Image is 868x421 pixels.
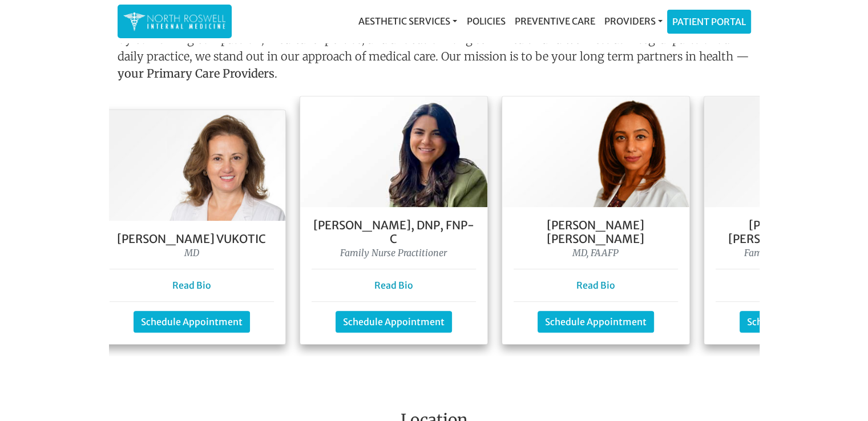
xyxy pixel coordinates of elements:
h5: [PERSON_NAME] Vukotic [110,232,274,246]
i: Family Nurse Practitioner [340,247,447,258]
a: Read Bio [576,280,615,291]
i: Family Nurse Practitioner [744,247,851,258]
strong: your Primary Care Providers [118,66,274,80]
a: Aesthetic Services [354,10,462,33]
a: Schedule Appointment [336,311,452,333]
h5: [PERSON_NAME], DNP, FNP- C [312,218,476,246]
img: North Roswell Internal Medicine [123,10,226,33]
a: Providers [599,10,667,33]
img: Dr. Goga Vukotis [98,110,285,221]
i: MD [184,247,199,258]
a: Schedule Appointment [134,311,250,333]
h5: [PERSON_NAME] [PERSON_NAME] [514,218,678,246]
p: By combining compassion, medical expertise, and a focus on long term health and wellness as integ... [118,31,751,87]
a: Read Bio [172,280,211,291]
a: Read Bio [374,280,413,291]
a: Schedule Appointment [538,311,654,333]
a: Policies [462,10,510,33]
i: MD, FAAFP [572,247,619,258]
a: Preventive Care [510,10,599,33]
a: Patient Portal [668,10,750,33]
a: Schedule Appointment [740,311,856,333]
img: Dr. Farah Mubarak Ali MD, FAAFP [502,96,689,207]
